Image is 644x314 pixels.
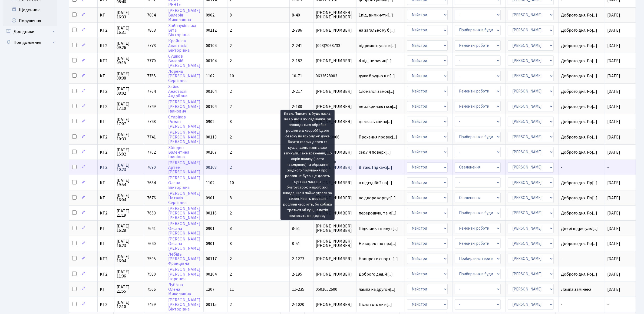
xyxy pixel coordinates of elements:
[206,164,217,170] span: 00108
[607,43,620,49] span: [DATE]
[168,38,190,53] a: КрайнюкАнастасіяВікторівна
[168,267,200,282] a: [PERSON_NAME][PERSON_NAME]Ігорович
[607,12,620,18] span: [DATE]
[230,149,232,155] span: 2
[206,27,217,33] span: 00112
[230,58,232,64] span: 2
[117,72,143,80] span: [DATE] 08:38
[117,163,143,172] span: [DATE] 10:23
[230,226,232,232] span: 8
[168,23,196,38] a: ЗайнчуківськаВітаВікторівна
[168,8,200,23] a: [PERSON_NAME]ВалеріяМиколаївна
[359,256,398,262] span: Навпроти спорт-[...]
[230,256,232,262] span: 2
[607,210,620,216] span: [DATE]
[359,43,396,49] span: відремонтувати[...]
[168,175,200,190] a: [PERSON_NAME]ОленаВікторівна
[359,73,395,79] span: дуже брудно в п[...]
[206,73,214,79] span: 1102
[168,99,200,114] a: [PERSON_NAME][PERSON_NAME]Іванович
[561,43,597,49] span: Доброго дня. Ро[...]
[561,195,598,201] span: Доброго дня. По[...]
[117,102,143,111] span: [DATE] 17:10
[117,300,143,309] span: [DATE] 12:10
[561,180,598,186] span: Доброго дня. Пр[...]
[230,43,232,49] span: 2
[206,180,214,186] span: 1102
[561,134,597,140] span: Доброго дня. Ро[...]
[168,114,200,129] a: СтаріковРоман[PERSON_NAME]
[100,28,112,32] span: КТ2
[316,44,354,48] span: (093)2068733
[292,104,302,110] span: 2-180
[168,145,189,160] a: ЗбінденВалентинаІванівна
[117,87,143,95] span: [DATE] 08:02
[359,12,393,18] span: 1під, вимкнути[...]
[561,302,603,307] span: -
[292,73,302,79] span: 10-71
[561,119,597,125] span: Доброго дня. Ро[...]
[230,180,234,186] span: 10
[168,297,200,312] a: [PERSON_NAME][PERSON_NAME]Вікторівна
[100,196,112,200] span: КТ
[561,210,597,216] span: Доброго дня. Ро[...]
[292,286,304,292] span: 11-235
[168,160,200,175] a: [PERSON_NAME]Артем[PERSON_NAME]
[316,89,354,94] span: [PHONE_NUMBER]
[3,15,57,26] a: Порушення
[561,27,597,33] span: Доброго дня. Ро[...]
[316,287,354,292] span: 0501052600
[206,43,217,49] span: 00104
[206,88,217,94] span: 00104
[147,43,156,49] span: 7773
[316,74,354,78] span: 0633628003
[117,285,143,293] span: [DATE] 21:55
[168,236,200,251] a: [PERSON_NAME]Оксана[PERSON_NAME]
[292,256,304,262] span: 2-1273
[168,282,191,297] a: Луб'янаОленаМиколаївна
[359,164,392,170] span: Вітаю. Підкажі[...]
[117,56,143,65] span: [DATE] 09:15
[3,26,57,37] a: Довідники
[316,239,354,248] span: [PHONE_NUMBER] [PHONE_NUMBER]
[359,226,398,232] span: Підклинють внут[...]
[230,210,232,216] span: 2
[607,149,620,155] span: [DATE]
[230,104,232,110] span: 2
[561,12,597,18] span: Доброго дня. Ро[...]
[561,104,597,110] span: Доброго дня. Ро[...]
[147,27,156,33] span: 7803
[147,104,156,110] span: 7749
[117,239,143,248] span: [DATE] 16:23
[147,226,156,232] span: 7641
[117,193,143,202] span: [DATE] 16:04
[607,119,620,125] span: [DATE]
[316,11,354,19] span: [PHONE_NUMBER] [PHONE_NUMBER]
[206,256,217,262] span: 00117
[147,73,156,79] span: 7765
[561,271,597,277] span: Доброго дня. Ро[...]
[100,287,112,292] span: КТ
[147,88,156,94] span: 7764
[206,104,217,110] span: 00104
[607,256,620,262] span: [DATE]
[292,88,302,94] span: 2-217
[607,104,620,110] span: [DATE]
[561,73,597,79] span: Доброго дня. Ро[...]
[359,271,393,277] span: Доброго дня. Я[...]
[316,59,354,63] span: [PHONE_NUMBER]
[147,302,156,308] span: 7499
[316,28,354,32] span: [PHONE_NUMBER]
[359,58,392,64] span: 4 під, не зачин[...]
[359,241,397,247] span: Не коректно пра[...]
[100,242,112,246] span: КТ
[359,27,395,33] span: на загальному б[...]
[147,286,156,292] span: 7566
[168,190,200,206] a: [PERSON_NAME]НаталіяСергіївна
[100,74,112,78] span: КТ
[359,195,396,201] span: во дворе корпус[...]
[292,27,302,33] span: 2-786
[168,206,200,221] a: [PERSON_NAME][PERSON_NAME][PERSON_NAME]
[230,27,232,33] span: 2
[168,130,200,145] a: [PERSON_NAME][PERSON_NAME][PERSON_NAME]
